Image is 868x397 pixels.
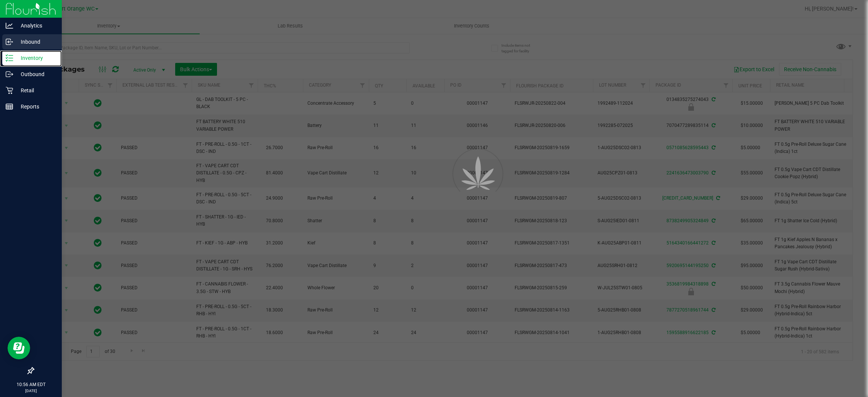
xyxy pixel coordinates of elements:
[13,70,58,79] p: Outbound
[6,22,13,29] inline-svg: Analytics
[13,102,58,111] p: Reports
[6,70,13,78] inline-svg: Outbound
[6,87,13,94] inline-svg: Retail
[13,86,58,95] p: Retail
[13,37,58,46] p: Inbound
[6,54,13,62] inline-svg: Inventory
[3,381,58,388] p: 10:56 AM EDT
[6,103,13,110] inline-svg: Reports
[6,38,13,46] inline-svg: Inbound
[13,53,58,63] p: Inventory
[3,388,58,394] p: [DATE]
[8,337,30,359] iframe: Resource center
[13,21,58,30] p: Analytics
